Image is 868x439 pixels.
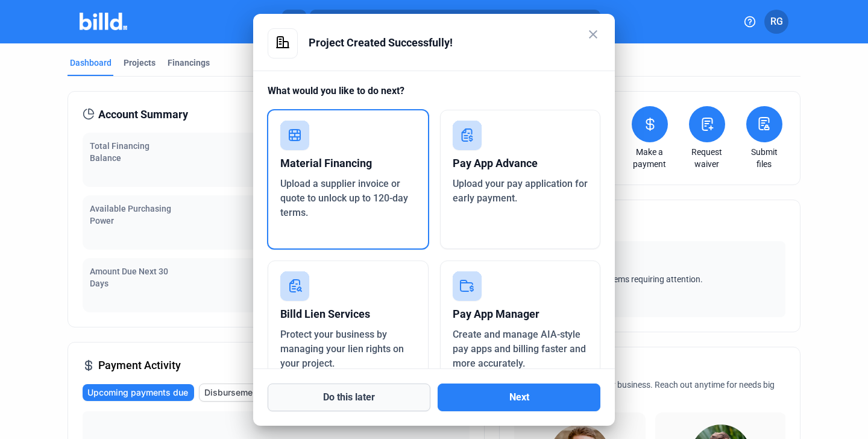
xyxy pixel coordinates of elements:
[168,57,210,69] div: Financings
[514,380,775,402] span: We're here for you and your business. Reach out anytime for needs big and small!
[124,57,156,69] div: Projects
[586,27,600,42] mat-icon: close
[438,384,600,411] button: Next
[280,150,416,177] div: Material Financing
[90,204,171,226] span: Available Purchasing Power
[453,301,588,327] div: Pay App Manager
[453,150,588,177] div: Pay App Advance
[280,301,416,327] div: Billd Lien Services
[743,146,785,170] a: Submit files
[98,106,188,123] span: Account Summary
[70,57,112,69] div: Dashboard
[90,141,149,163] span: Total Financing Balance
[453,329,586,369] span: Create and manage AIA-style pay apps and billing faster and more accurately.
[268,384,430,411] button: Do this later
[80,13,127,30] img: Billd Company Logo
[204,387,265,399] span: Disbursements
[280,329,404,369] span: Protect your business by managing your lien rights on your project.
[770,14,783,29] span: RG
[453,178,588,204] span: Upload your pay application for early payment.
[98,357,181,374] span: Payment Activity
[87,387,188,399] span: Upcoming payments due
[629,146,671,170] a: Make a payment
[90,267,168,288] span: Amount Due Next 30 Days
[519,273,781,285] span: No items requiring attention.
[280,178,408,218] span: Upload a supplier invoice or quote to unlock up to 120-day terms.
[309,28,600,57] div: Project Created Successfully!
[686,146,728,170] a: Request waiver
[268,84,600,110] div: What would you like to do next?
